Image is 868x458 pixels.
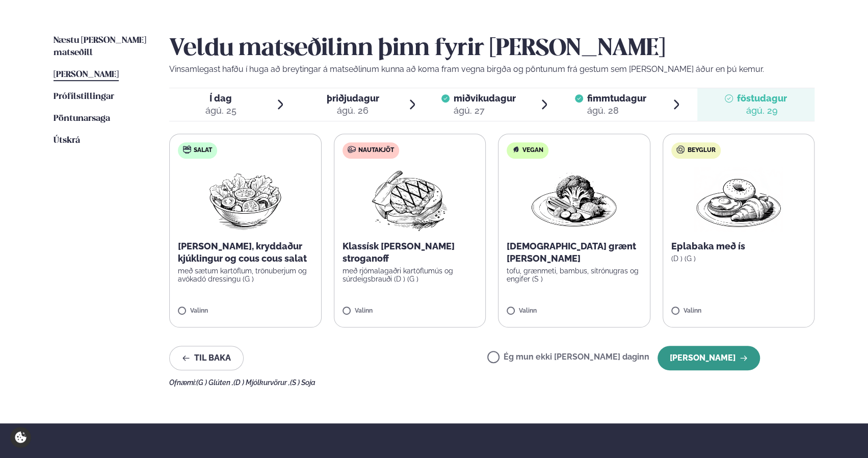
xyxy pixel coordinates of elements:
p: Vinsamlegast hafðu í huga að breytingar á matseðlinum kunna að koma fram vegna birgða og pöntunum... [169,63,814,75]
p: með rjómalagaðri kartöflumús og súrdeigsbrauði (D ) (G ) [343,267,478,283]
span: Í dag [205,92,236,105]
span: (D ) Mjólkurvörur , [233,378,290,387]
button: [PERSON_NAME] [657,346,760,370]
a: [PERSON_NAME] [54,69,119,81]
span: Vegan [522,146,543,155]
span: [PERSON_NAME] [54,70,119,79]
span: Pöntunarsaga [54,114,110,123]
div: ágú. 28 [587,105,646,117]
span: Útskrá [54,136,80,145]
span: föstudagur [737,93,787,104]
span: þriðjudagur [326,93,379,104]
span: Nautakjöt [358,146,394,155]
h2: Veldu matseðilinn þinn fyrir [PERSON_NAME] [169,35,814,63]
a: Pöntunarsaga [54,113,110,125]
button: Til baka [169,346,244,370]
img: beef.svg [348,145,356,154]
img: Vegan.png [529,167,619,232]
img: salad.svg [183,145,191,154]
a: Prófílstillingar [54,91,114,103]
span: (S ) Soja [290,378,315,387]
a: Næstu [PERSON_NAME] matseðill [54,35,149,59]
div: ágú. 29 [737,105,787,117]
a: Útskrá [54,135,80,147]
div: Ofnæmi: [169,378,814,387]
a: Cookie settings [10,427,31,448]
span: (G ) Glúten , [196,378,233,387]
p: tofu, grænmeti, bambus, sítrónugras og engifer (S ) [507,267,642,283]
span: miðvikudagur [454,93,516,104]
div: ágú. 27 [454,105,516,117]
span: Næstu [PERSON_NAME] matseðill [54,36,146,57]
p: [DEMOGRAPHIC_DATA] grænt [PERSON_NAME] [507,240,642,265]
span: fimmtudagur [587,93,646,104]
p: [PERSON_NAME], kryddaður kjúklingur og cous cous salat [178,240,313,265]
span: Beyglur [688,146,716,155]
img: Vegan.svg [512,145,520,154]
img: bagle-new-16px.svg [676,145,685,154]
img: Salad.png [200,167,291,232]
p: (D ) (G ) [671,255,806,263]
p: Klassísk [PERSON_NAME] stroganoff [343,240,478,265]
span: Prófílstillingar [54,92,114,101]
img: Beef-Meat.png [364,167,455,232]
img: Croissant.png [694,167,783,232]
p: með sætum kartöflum, trönuberjum og avókadó dressingu (G ) [178,267,313,283]
div: ágú. 25 [205,105,236,117]
div: ágú. 26 [326,105,379,117]
span: Salat [194,146,212,155]
p: Eplabaka með ís [671,240,806,252]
